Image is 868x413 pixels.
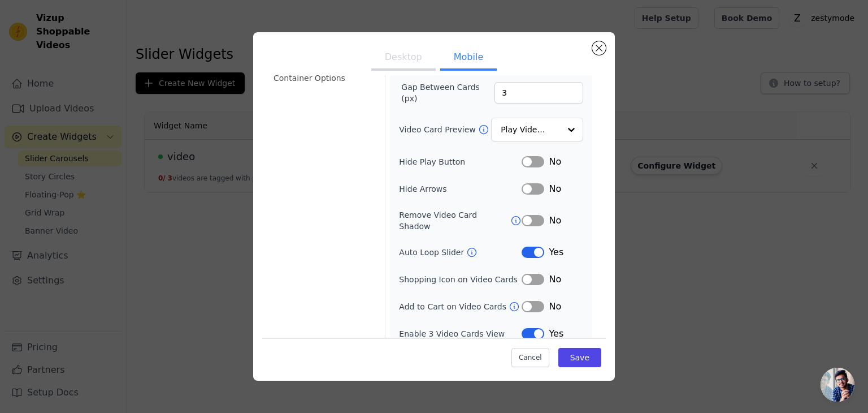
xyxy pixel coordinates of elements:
a: Open chat [821,368,854,402]
span: No [549,182,561,196]
button: Mobile [440,46,497,71]
label: Enable 3 Video Cards View [399,328,522,339]
button: Desktop [371,46,436,71]
span: No [549,155,561,169]
label: Video Card Preview [399,124,478,135]
button: Save [558,348,601,367]
label: Shopping Icon on Video Cards [399,274,518,285]
label: Auto Loop Slider [399,247,466,258]
label: Hide Arrows [399,183,522,195]
span: Yes [549,246,563,259]
span: No [549,214,561,227]
label: Gap Between Cards (px) [401,81,494,104]
label: Remove Video Card Shadow [399,209,510,232]
span: Yes [549,327,563,341]
button: Cancel [511,348,549,367]
label: Hide Play Button [399,156,522,167]
span: No [549,273,561,286]
span: No [549,300,561,313]
li: Container Options [267,67,378,89]
button: Close modal [592,41,606,55]
label: Add to Cart on Video Cards [399,301,509,312]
